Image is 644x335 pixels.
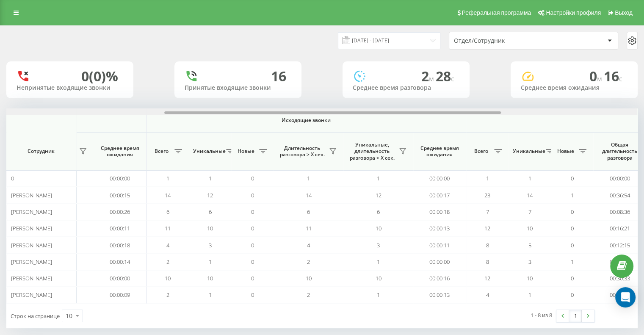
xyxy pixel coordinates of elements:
span: 1 [571,191,574,199]
td: 00:00:00 [94,270,146,287]
span: 4 [486,291,489,299]
a: 1 [569,310,582,322]
span: [PERSON_NAME] [11,208,52,216]
span: 3 [377,241,380,249]
td: 00:00:15 [94,187,146,203]
span: 0 [251,274,254,282]
span: м [429,74,436,83]
span: 14 [527,191,533,199]
span: 0 [251,258,254,266]
span: 6 [166,208,169,216]
span: 1 [166,174,169,182]
span: 1 [209,291,212,299]
span: 1 [486,174,489,182]
div: Отдел/Сотрудник [454,37,555,44]
span: 0 [251,208,254,216]
td: 00:00:11 [413,237,466,253]
span: 4 [166,241,169,249]
span: 10 [527,224,533,232]
span: c [619,74,622,83]
span: 11 [165,224,171,232]
span: [PERSON_NAME] [11,291,52,299]
span: Длительность разговора > Х сек. [278,145,326,158]
span: 1 [571,258,574,266]
span: 0 [11,174,14,182]
span: 8 [486,241,489,249]
span: 10 [165,274,171,282]
span: 3 [209,241,212,249]
span: Исходящие звонки [166,117,446,124]
span: 1 [528,291,531,299]
td: 00:00:00 [413,254,466,270]
div: Среднее время разговора [353,84,459,91]
td: 00:00:14 [94,254,146,270]
span: 0 [251,291,254,299]
span: 6 [307,208,310,216]
span: 0 [251,174,254,182]
td: 00:00:26 [94,204,146,220]
span: 14 [306,191,312,199]
td: 00:00:17 [413,187,466,203]
span: Среднее время ожидания [100,145,140,158]
span: [PERSON_NAME] [11,258,52,266]
td: 00:00:00 [413,170,466,187]
span: [PERSON_NAME] [11,241,52,249]
span: 7 [528,208,531,216]
span: 14 [165,191,171,199]
span: Уникальные, длительность разговора > Х сек. [348,141,396,161]
span: м [597,74,604,83]
span: 0 [571,224,574,232]
td: 00:00:00 [94,170,146,187]
div: 16 [271,68,286,84]
span: 11 [306,224,312,232]
div: Среднее время ожидания [521,84,627,91]
span: 1 [377,291,380,299]
span: Выход [615,9,633,16]
span: Строк на странице [11,312,60,320]
span: [PERSON_NAME] [11,191,52,199]
span: 2 [166,258,169,266]
span: 28 [436,67,454,85]
div: Open Intercom Messenger [615,287,636,307]
span: 2 [307,258,310,266]
span: Сотрудник [14,148,69,155]
span: 1 [209,258,212,266]
span: 8 [486,258,489,266]
div: Принятые входящие звонки [185,84,291,91]
span: 10 [376,224,381,232]
td: 00:00:13 [413,287,466,303]
span: 0 [571,291,574,299]
div: 1 - 8 из 8 [531,311,552,319]
span: 4 [307,241,310,249]
span: Уникальные [513,148,543,155]
span: 0 [251,191,254,199]
span: 2 [166,291,169,299]
span: 0 [251,224,254,232]
span: 12 [376,191,381,199]
span: Среднее время ожидания [420,145,459,158]
td: 00:00:18 [413,204,466,220]
span: 16 [604,67,622,85]
span: 10 [207,274,213,282]
span: Всего [470,148,492,155]
span: 0 [589,67,604,85]
span: 10 [376,274,381,282]
span: [PERSON_NAME] [11,224,52,232]
td: 00:00:16 [413,270,466,287]
span: 10 [306,274,312,282]
td: 00:00:13 [413,220,466,237]
span: 12 [207,191,213,199]
span: c [451,74,454,83]
span: Уникальные [193,148,224,155]
span: 2 [421,67,436,85]
span: 12 [484,274,490,282]
span: 7 [486,208,489,216]
span: 0 [251,241,254,249]
span: 12 [484,224,490,232]
span: 2 [307,291,310,299]
span: Настройки профиля [546,9,601,16]
span: 5 [528,241,531,249]
span: Новые [555,148,576,155]
span: 10 [207,224,213,232]
div: 10 [66,312,72,320]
